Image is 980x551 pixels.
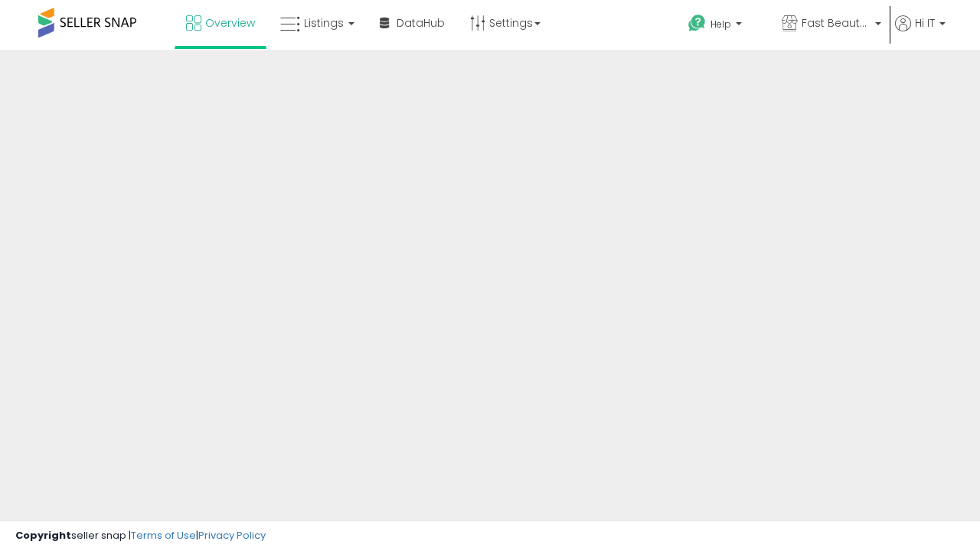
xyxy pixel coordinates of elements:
[688,14,707,33] i: Get Help
[131,528,196,543] a: Terms of Use
[304,15,344,31] span: Listings
[205,15,255,31] span: Overview
[710,18,731,31] span: Help
[895,15,946,50] a: Hi IT
[802,15,871,31] span: Fast Beauty ([GEOGRAPHIC_DATA])
[198,528,266,543] a: Privacy Policy
[676,2,768,50] a: Help
[15,529,266,543] div: seller snap | |
[397,15,445,31] span: DataHub
[15,528,71,543] strong: Copyright
[915,15,935,31] span: Hi IT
